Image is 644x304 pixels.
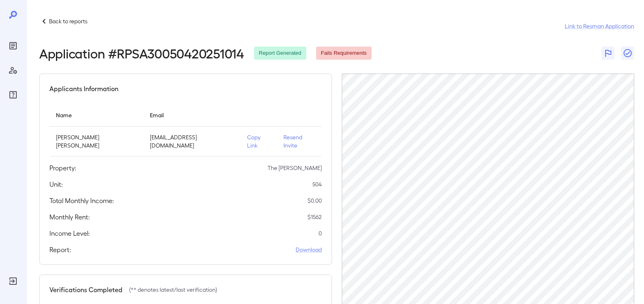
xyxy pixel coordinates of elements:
[312,180,322,188] p: 504
[565,22,634,30] a: Link to Resman Application
[49,228,90,238] h5: Income Level:
[7,39,20,52] div: Reports
[621,47,634,60] button: Close Report
[7,275,20,288] div: Log Out
[49,103,322,156] table: simple table
[49,179,63,189] h5: Unit:
[283,133,315,150] p: Resend Invite
[49,17,87,25] p: Back to reports
[49,285,123,295] h5: Verifications Completed
[150,133,234,150] p: [EMAIL_ADDRESS][DOMAIN_NAME]
[308,213,322,221] p: $ 1562
[49,84,118,94] h5: Applicants Information
[254,49,306,57] span: Report Generated
[56,133,137,150] p: [PERSON_NAME] [PERSON_NAME]
[143,103,241,127] th: Email
[247,133,270,150] p: Copy Link
[49,103,143,127] th: Name
[49,245,71,255] h5: Report:
[129,286,217,294] p: (** denotes latest/last verification)
[296,246,322,254] a: Download
[49,196,114,206] h5: Total Monthly Income:
[316,49,372,57] span: Fails Requirements
[7,88,20,101] div: FAQ
[49,212,90,222] h5: Monthly Rent:
[39,46,244,60] h2: Application # RPSA30050420251014
[308,197,322,205] p: $ 0.00
[49,163,76,173] h5: Property:
[319,229,322,237] p: 0
[7,64,20,77] div: Manage Users
[602,47,615,60] button: Flag Report
[267,164,322,172] p: The [PERSON_NAME]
